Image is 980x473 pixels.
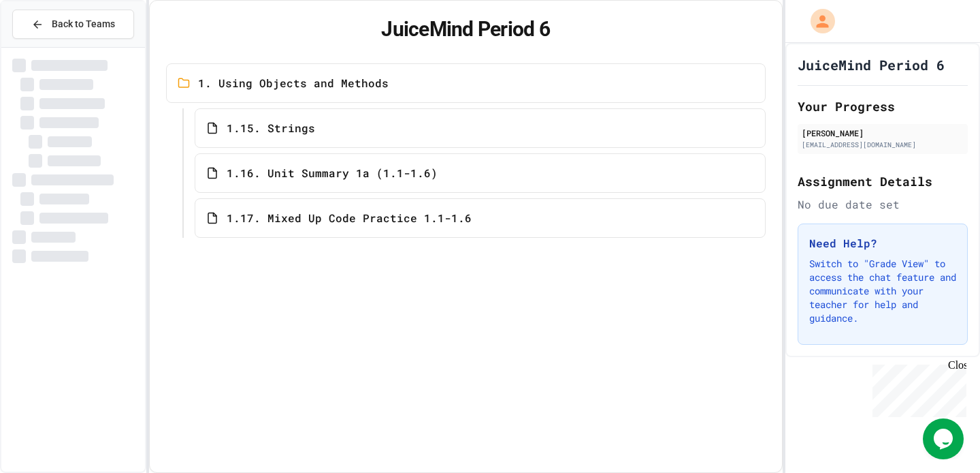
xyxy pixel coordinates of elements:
iframe: chat widget [923,418,966,459]
h3: Need Help? [809,235,956,251]
a: 1.17. Mixed Up Code Practice 1.1-1.6 [195,198,766,238]
button: Back to Teams [12,10,134,39]
div: [PERSON_NAME] [802,127,964,139]
span: 1.17. Mixed Up Code Practice 1.1-1.6 [227,210,472,226]
span: 1.15. Strings [227,120,315,136]
span: 1.16. Unit Summary 1a (1.1-1.6) [227,165,438,181]
a: 1.15. Strings [195,108,766,148]
p: Switch to "Grade View" to access the chat feature and communicate with your teacher for help and ... [809,257,956,325]
div: My Account [796,5,838,37]
h1: JuiceMind Period 6 [166,17,766,42]
h2: Assignment Details [798,172,968,191]
span: 1. Using Objects and Methods [198,75,389,91]
span: Back to Teams [52,17,115,31]
h2: Your Progress [798,97,968,116]
a: 1.16. Unit Summary 1a (1.1-1.6) [195,153,766,193]
h1: JuiceMind Period 6 [798,55,945,74]
iframe: chat widget [867,359,966,417]
div: [EMAIL_ADDRESS][DOMAIN_NAME] [802,140,964,150]
div: No due date set [798,196,968,213]
div: Chat with us now!Close [5,5,94,87]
